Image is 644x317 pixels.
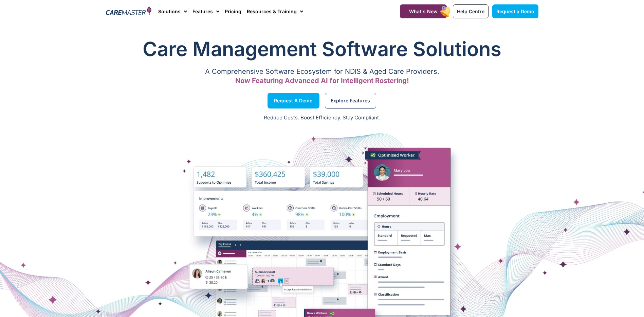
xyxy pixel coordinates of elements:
p: A Comprehensive Software Ecosystem for NDIS & Aged Care Providers. [106,69,538,74]
span: What's New [409,9,438,14]
a: Explore Features [325,93,376,109]
span: Now Featuring Advanced AI for Intelligent Rostering! [235,77,409,85]
h1: Care Management Software Solutions [106,35,538,63]
span: Request a Demo [274,99,313,102]
span: Request a Demo [496,9,534,14]
a: Request a Demo [268,93,319,109]
span: Explore Features [331,99,370,102]
a: What's New [400,4,447,18]
img: CareMaster Logo [106,6,152,17]
a: Request a Demo [492,4,538,18]
span: Help Centre [457,9,484,14]
p: Reduce Costs. Boost Efficiency. Stay Compliant. [4,114,640,122]
a: Help Centre [453,4,489,18]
